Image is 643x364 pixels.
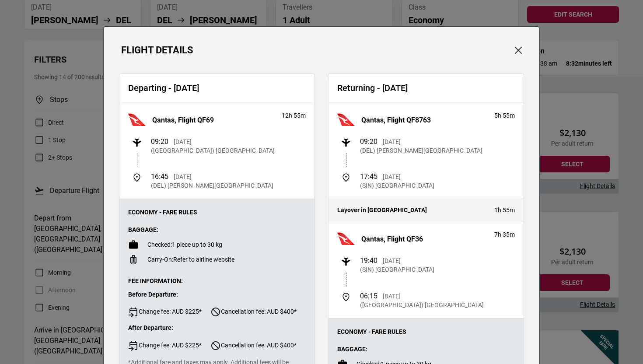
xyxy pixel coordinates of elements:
h2: Returning - [DATE] [337,83,515,93]
p: 7h 35m [494,230,515,239]
p: [DATE] [383,256,401,265]
span: Carry-On: [147,256,173,263]
p: 1 piece up to 30 kg [147,240,222,249]
img: Qantas [337,230,355,248]
span: Cancellation fee: AUD $400* [210,307,297,317]
span: Checked: [147,241,172,248]
p: 12h 55m [282,111,306,120]
button: Close [513,45,524,56]
p: [DATE] [383,137,401,146]
p: 5h 55m [494,111,515,120]
p: (DEL) [PERSON_NAME][GEOGRAPHIC_DATA] [151,181,273,190]
p: [DATE] [174,172,192,181]
h2: Departing - [DATE] [128,83,306,93]
p: (SIN) [GEOGRAPHIC_DATA] [360,265,434,274]
span: Cancellation fee: AUD $400* [210,340,297,351]
p: Economy - Fare Rules [128,208,306,217]
h1: Flight Details [121,45,193,56]
span: 09:20 [360,137,377,146]
span: Change fee: AUD $225* [128,307,202,317]
strong: Baggage: [128,226,158,233]
span: Change fee: AUD $225* [128,340,202,351]
span: 19:40 [360,256,377,265]
img: Qantas [337,111,355,129]
h3: Qantas, Flight QF8763 [361,116,431,124]
strong: Baggage: [337,346,367,353]
span: 09:20 [151,137,168,146]
img: Qantas [128,111,146,129]
strong: After Departure: [128,324,173,331]
p: 1h 55m [494,206,515,214]
h3: Qantas, Flight QF36 [361,235,423,243]
p: ([GEOGRAPHIC_DATA]) [GEOGRAPHIC_DATA] [360,301,484,309]
span: 06:15 [360,292,377,300]
p: Economy - Fare Rules [337,327,515,336]
span: 16:45 [151,172,168,181]
span: 17:45 [360,172,377,181]
strong: Before Departure: [128,291,178,298]
p: Refer to airline website [147,255,234,264]
p: [DATE] [383,292,401,301]
h3: Qantas, Flight QF69 [152,116,214,124]
p: (DEL) [PERSON_NAME][GEOGRAPHIC_DATA] [360,146,482,155]
strong: Fee Information: [128,277,183,284]
h4: Layover in [GEOGRAPHIC_DATA] [337,206,486,214]
p: ([GEOGRAPHIC_DATA]) [GEOGRAPHIC_DATA] [151,146,275,155]
p: [DATE] [383,172,401,181]
p: [DATE] [174,137,192,146]
p: (SIN) [GEOGRAPHIC_DATA] [360,181,434,190]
